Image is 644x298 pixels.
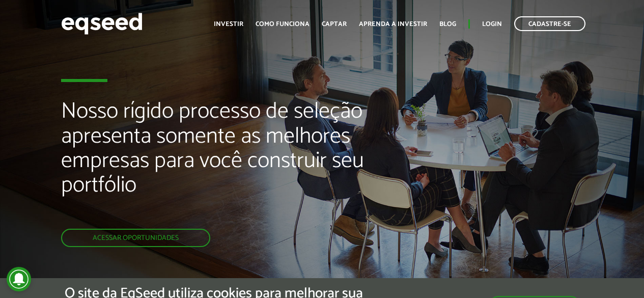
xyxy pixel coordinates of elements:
[439,21,456,28] a: Blog
[61,10,143,37] img: EqSeed
[61,229,210,247] a: Acessar oportunidades
[214,21,243,28] a: Investir
[61,99,368,229] h2: Nosso rígido processo de seleção apresenta somente as melhores empresas para você construir seu p...
[359,21,427,28] a: Aprenda a investir
[514,16,585,31] a: Cadastre-se
[256,21,310,28] a: Como funciona
[482,21,502,28] a: Login
[322,21,347,28] a: Captar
